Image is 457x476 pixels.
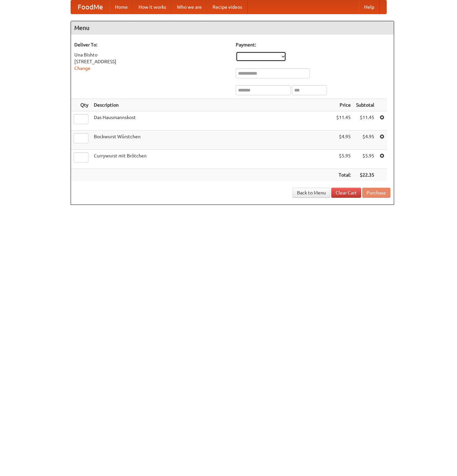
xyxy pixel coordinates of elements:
th: Subtotal [353,99,377,111]
th: Qty [71,99,91,111]
th: Total: [334,169,353,181]
a: Clear Cart [331,188,361,198]
th: Price [334,99,353,111]
td: Currywurst mit Brötchen [91,150,334,169]
a: Home [110,0,133,14]
h5: Payment: [236,41,390,48]
td: Bockwurst Würstchen [91,131,334,150]
h5: Deliver To: [74,41,229,48]
td: $5.95 [334,150,353,169]
h4: Menu [71,21,394,35]
td: $11.45 [353,111,377,131]
th: $22.35 [353,169,377,181]
td: $5.95 [353,150,377,169]
a: How it works [133,0,172,14]
td: $11.45 [334,111,353,131]
td: Das Hausmannskost [91,111,334,131]
a: Change [74,66,90,71]
a: Help [359,0,380,14]
td: $4.95 [353,131,377,150]
a: FoodMe [71,0,110,14]
button: Purchase [362,188,390,198]
a: Back to Menu [293,188,330,198]
div: Una Bishto [74,51,229,58]
a: Recipe videos [207,0,247,14]
th: Description [91,99,334,111]
div: [STREET_ADDRESS] [74,58,229,65]
td: $4.95 [334,131,353,150]
a: Who we are [172,0,207,14]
